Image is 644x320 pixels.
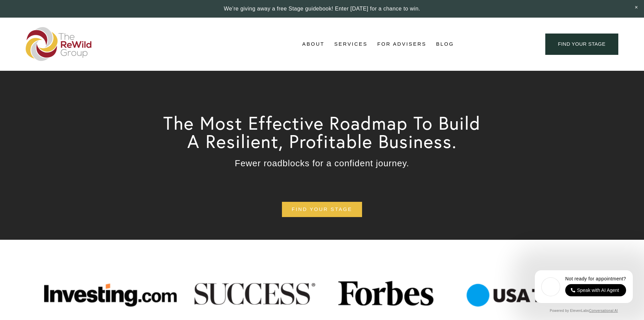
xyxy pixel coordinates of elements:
a: find your stage [282,202,362,217]
span: Fewer roadblocks for a confident journey. [235,158,409,168]
a: folder dropdown [302,39,325,49]
a: find your stage [545,34,618,55]
a: For Advisers [377,39,426,49]
a: folder dropdown [334,39,368,49]
span: About [302,40,325,49]
a: Blog [436,39,454,49]
span: Services [334,40,368,49]
img: The ReWild Group [26,27,92,61]
span: The Most Effective Roadmap To Build A Resilient, Profitable Business. [163,111,486,153]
